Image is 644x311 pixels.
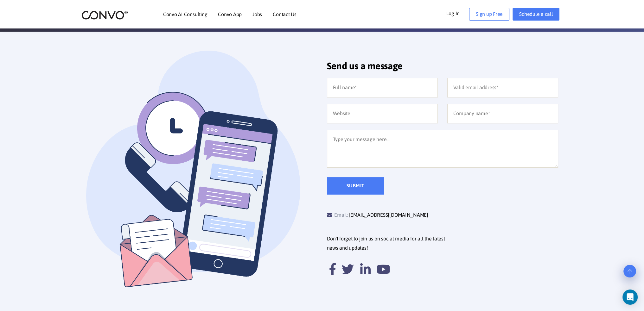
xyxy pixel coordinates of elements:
[218,12,242,17] a: Convo App
[446,8,469,18] a: Log In
[163,12,207,17] a: Convo AI Consulting
[86,51,317,300] img: contact_us_left_img.png
[469,8,509,21] a: Sign up Free
[252,12,262,17] a: Jobs
[327,177,384,195] input: Submit
[513,8,559,21] a: Schedule a call
[349,210,428,220] a: [EMAIL_ADDRESS][DOMAIN_NAME]
[81,10,128,20] img: logo_2.png
[327,78,438,97] input: Full name*
[327,234,563,253] p: Don’t forget to join us on social media for all the latest news and updates!
[327,60,558,76] h2: Send us a message
[327,104,438,123] input: Website
[447,78,558,97] input: Valid email address*
[273,12,296,17] a: Contact Us
[622,289,638,305] div: Open Intercom Messenger
[327,212,348,218] span: Email:
[447,104,558,123] input: Company name*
